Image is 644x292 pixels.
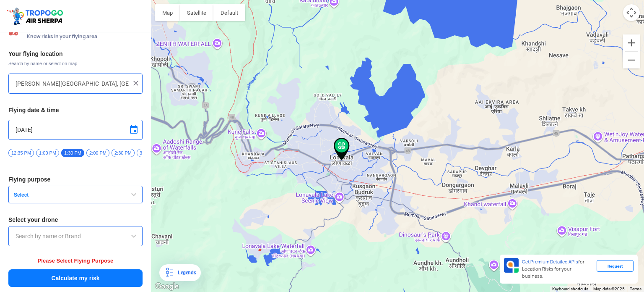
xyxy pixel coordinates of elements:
span: 3:00 PM [137,149,160,157]
div: for Location Risks for your business. [519,258,597,280]
div: Request [597,260,634,272]
span: Get Premium Detailed APIs [522,259,578,265]
span: 1:00 PM [36,149,59,157]
h3: Select your drone [8,217,143,223]
img: Premium APIs [504,258,519,273]
img: Legends [164,268,174,278]
span: Map data ©2025 [593,287,625,291]
span: 2:00 PM [86,149,109,157]
input: Select Date [16,125,135,135]
span: Please Select Flying Purpose [38,258,114,264]
div: Legends [174,268,196,278]
img: Google [153,281,181,292]
span: Search by name or select on map [8,60,143,67]
span: 2:30 PM [112,149,135,157]
a: Terms [630,287,641,291]
img: ic_close.png [132,79,140,87]
span: Know risks in your flying area [27,33,143,40]
button: Zoom in [623,34,640,51]
button: Calculate my risk [8,269,143,287]
button: Keyboard shortcuts [552,286,588,292]
h3: Flying date & time [8,107,143,113]
button: Show satellite imagery [180,4,213,21]
button: Select [8,186,143,203]
button: Map camera controls [623,4,640,21]
span: 1:30 PM [61,149,84,157]
input: Search your flying location [16,79,129,89]
h3: Your flying location [8,51,143,57]
span: 12:35 PM [8,149,34,157]
img: ic_tgdronemaps.svg [6,6,66,26]
button: Zoom out [623,52,640,68]
button: Show street map [155,4,180,21]
span: Select [10,192,115,198]
a: Open this area in Google Maps (opens a new window) [153,281,181,292]
input: Search by name or Brand [16,231,135,241]
h3: Flying purpose [8,176,143,182]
